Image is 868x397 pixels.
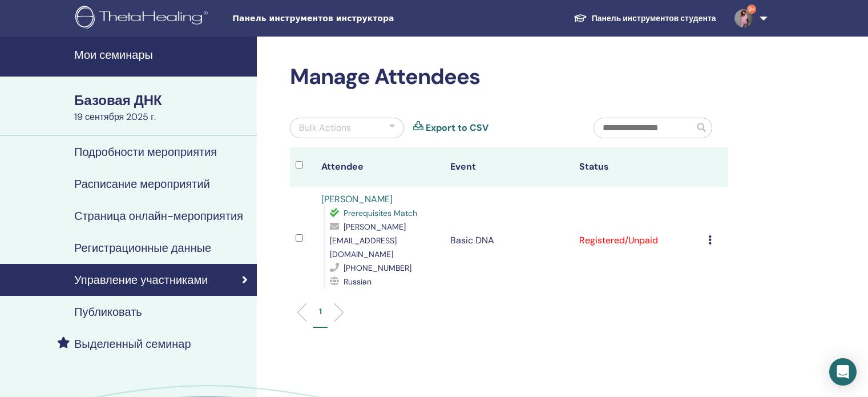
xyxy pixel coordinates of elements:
img: graduation-cap-white.svg [574,13,587,23]
th: Event [445,147,574,187]
h2: Manage Attendees [290,64,728,90]
font: Расписание мероприятий [74,177,210,191]
font: Базовая ДНК [74,91,162,109]
font: Панель инструментов студента [592,13,716,23]
font: Управление участниками [74,272,208,287]
font: Панель инструментов инструктора [232,14,394,23]
font: 9+ [748,5,755,13]
a: [PERSON_NAME] [321,193,393,205]
font: Страница онлайн-мероприятия [74,208,243,223]
a: Базовая ДНК19 сентября 2025 г. [67,91,257,124]
span: Prerequisites Match [344,208,417,218]
img: logo.png [75,6,212,31]
font: 19 сентября 2025 г. [74,111,156,123]
span: [PHONE_NUMBER] [344,263,411,273]
font: Выделенный семинар [74,336,191,351]
th: Attendee [316,147,445,187]
div: Open Intercom Messenger [829,358,857,386]
div: Bulk Actions [299,121,351,135]
span: [PERSON_NAME][EMAIL_ADDRESS][DOMAIN_NAME] [330,222,406,259]
font: Подробности мероприятия [74,145,217,159]
font: Публиковать [74,304,142,319]
a: Панель инструментов студента [564,7,725,29]
font: Мои семинары [74,47,153,62]
span: Russian [344,276,372,287]
td: Basic DNA [445,187,574,294]
th: Status [574,147,703,187]
img: default.jpg [734,9,753,27]
a: Export to CSV [426,121,488,135]
font: Регистрационные данные [74,240,211,255]
p: 1 [319,306,322,318]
